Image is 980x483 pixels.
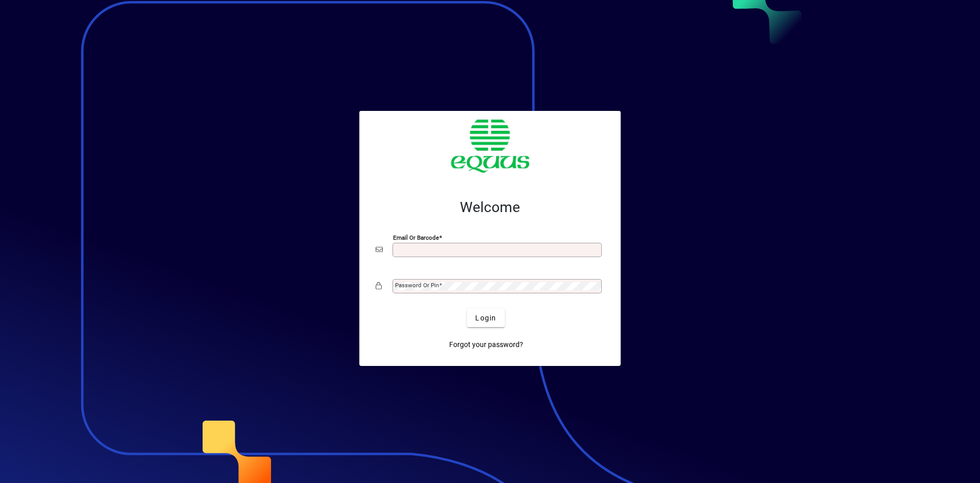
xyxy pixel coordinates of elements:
span: Login [475,313,496,324]
span: Forgot your password? [449,339,523,350]
h2: Welcome [376,199,604,216]
mat-label: Password or Pin [395,282,439,289]
button: Login [467,309,504,327]
a: Forgot your password? [445,335,527,354]
mat-label: Email or Barcode [393,234,439,241]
